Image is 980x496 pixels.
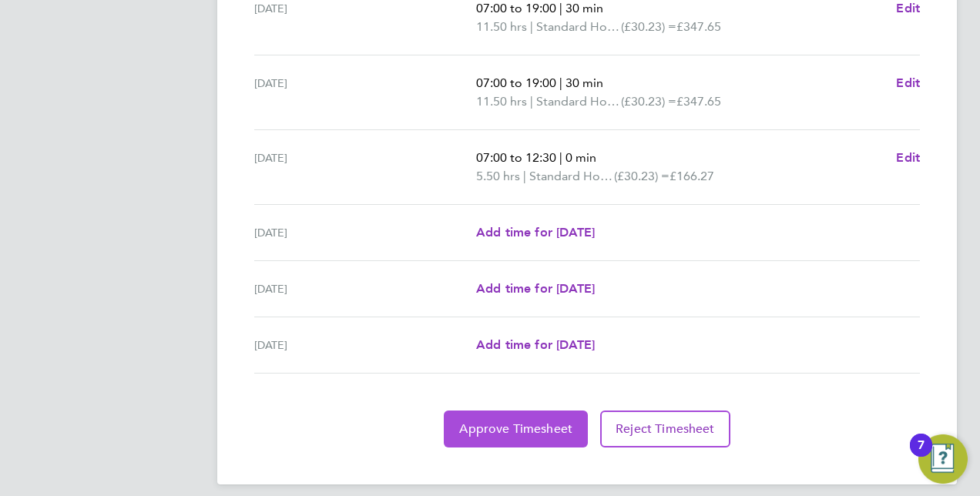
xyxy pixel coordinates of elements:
[254,280,476,298] div: [DATE]
[254,336,476,354] div: [DATE]
[566,150,596,165] span: 0 min
[536,18,621,36] span: Standard Hourly
[476,75,556,90] span: 07:00 to 19:00
[559,150,562,165] span: |
[476,225,595,240] span: Add time for [DATE]
[614,169,670,183] span: (£30.23) =
[559,75,562,90] span: |
[566,75,603,90] span: 30 min
[476,19,527,34] span: 11.50 hrs
[536,92,621,111] span: Standard Hourly
[476,223,595,242] a: Add time for [DATE]
[530,19,533,34] span: |
[559,1,562,15] span: |
[918,445,925,465] div: 7
[476,94,527,109] span: 11.50 hrs
[616,421,715,437] span: Reject Timesheet
[476,281,595,296] span: Add time for [DATE]
[621,19,676,34] span: (£30.23) =
[476,280,595,298] a: Add time for [DATE]
[476,337,595,352] span: Add time for [DATE]
[476,150,556,165] span: 07:00 to 12:30
[476,1,556,15] span: 07:00 to 19:00
[918,434,968,484] button: Open Resource Center, 7 new notifications
[254,223,476,242] div: [DATE]
[476,336,595,354] a: Add time for [DATE]
[254,149,476,186] div: [DATE]
[444,411,588,447] button: Approve Timesheet
[896,149,920,167] a: Edit
[566,1,603,15] span: 30 min
[896,74,920,92] a: Edit
[600,411,730,447] button: Reject Timesheet
[529,167,614,186] span: Standard Hourly
[670,169,714,183] span: £166.27
[896,150,920,165] span: Edit
[896,75,920,90] span: Edit
[254,74,476,111] div: [DATE]
[530,94,533,109] span: |
[676,94,721,109] span: £347.65
[476,169,520,183] span: 5.50 hrs
[621,94,676,109] span: (£30.23) =
[523,169,526,183] span: |
[676,19,721,34] span: £347.65
[896,1,920,15] span: Edit
[459,421,572,437] span: Approve Timesheet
